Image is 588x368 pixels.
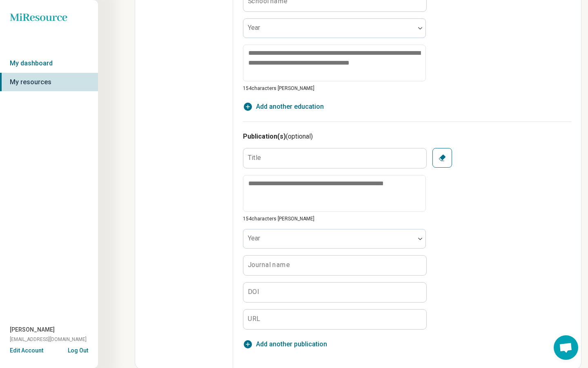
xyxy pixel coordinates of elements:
[10,346,43,355] button: Edit Account
[10,325,55,334] span: [PERSON_NAME]
[248,24,260,31] label: Year
[248,155,261,161] label: Title
[286,132,313,140] span: (optional)
[256,339,327,349] span: Add another publication
[248,289,259,295] label: DOI
[243,132,571,141] h3: Publication(s)
[243,215,426,222] p: 154 characters [PERSON_NAME]
[248,234,260,242] label: Year
[243,102,324,112] button: Add another education
[10,336,87,343] span: [EMAIL_ADDRESS][DOMAIN_NAME]
[68,346,88,353] button: Log Out
[256,102,324,112] span: Add another education
[243,339,327,349] button: Add another publication
[554,335,578,360] div: Open chat
[248,316,260,322] label: URL
[243,85,426,92] p: 154 characters [PERSON_NAME]
[248,262,290,268] label: Journal name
